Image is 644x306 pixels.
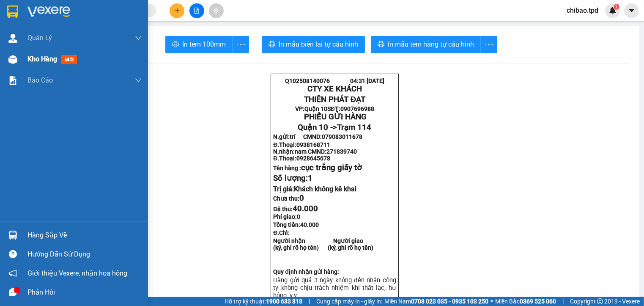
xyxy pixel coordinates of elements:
button: printerIn mẫu biên lai tự cấu hình [262,36,365,53]
span: message [9,288,17,296]
img: warehouse-icon [8,34,17,43]
span: Cung cấp máy in - giấy in: [316,297,382,306]
strong: N.nhận: [273,148,357,155]
strong: Đã thu: [273,206,318,212]
span: cục trắng giấy tờ [301,163,362,172]
span: Kho hàng [27,55,57,63]
div: Hàng sắp về [27,229,142,242]
button: caret-down [624,3,639,18]
span: mới [61,55,77,64]
span: | [562,297,564,306]
span: Báo cáo [27,75,53,85]
strong: Phí giao: [273,213,300,220]
span: nam CMND: [295,148,357,155]
strong: 1900 633 818 [266,298,302,305]
span: printer [269,41,275,49]
strong: Chưa thu: [273,195,304,202]
span: Miền Nam [384,297,488,306]
button: aim [209,3,224,18]
span: Đ.Chỉ: [273,229,290,236]
span: 0938168711 [296,141,330,148]
span: Khách không kê khai [294,185,356,193]
img: solution-icon [8,76,17,85]
img: logo-vxr [7,6,18,18]
span: file-add [194,8,200,14]
strong: Đ.Thoại: [273,155,330,162]
span: In mẫu biên lai tự cấu hình [279,39,358,50]
span: Quận 10 [304,105,327,112]
span: In tem 100mm [182,39,226,50]
span: 1 [615,4,618,10]
span: Số lượng: [273,174,312,183]
strong: CTY XE KHÁCH [307,84,362,94]
div: Phản hồi [27,286,142,299]
span: aim [213,8,219,14]
span: 079083011678 [322,133,362,140]
button: file-add [189,3,204,18]
span: In mẫu tem hàng tự cấu hình [388,39,474,50]
span: 0907696988 [340,105,374,112]
span: | [309,297,310,306]
strong: (ký, ghi rõ họ tên) (ký, ghi rõ họ tên) [273,244,373,251]
span: more [481,39,497,50]
span: 0928645678 [296,155,330,162]
span: 0 [297,213,300,220]
div: Hướng dẫn sử dụng [27,248,142,261]
span: trí CMND: [290,133,362,140]
span: Giới thiệu Vexere, nhận hoa hồng [27,268,127,278]
strong: Đ.Thoại: [273,141,330,148]
span: Quận 10 -> [298,123,371,132]
span: PHIẾU GỬI HÀNG [304,112,367,121]
strong: 0708 023 035 - 0935 103 250 [411,298,488,305]
span: copyright [597,298,603,304]
span: Quản Lý [27,33,52,43]
span: 1 [308,174,312,183]
span: Miền Bắc [495,297,556,306]
button: plus [170,3,184,18]
img: icon-new-feature [609,7,617,14]
button: more [232,36,249,53]
span: 0 [299,193,304,203]
span: printer [378,41,384,49]
span: caret-down [628,7,636,14]
sup: 1 [614,4,619,10]
span: 40.000 [300,221,319,228]
span: Hỗ trợ kỹ thuật: [225,297,302,306]
strong: Người nhận Người giao [273,237,363,244]
span: 40.000 [293,204,318,213]
span: 271839740 [326,148,357,155]
button: more [480,36,497,53]
span: Trị giá: [273,185,356,193]
span: chibao.tpd [560,5,605,16]
span: [DATE] [367,77,384,84]
strong: THIÊN PHÁT ĐẠT [304,95,365,104]
strong: N.gửi: [273,133,362,140]
span: Trạm 114 [337,123,371,132]
button: printerIn mẫu tem hàng tự cấu hình [371,36,481,53]
span: down [135,77,142,84]
span: Q102508140076 [285,77,330,84]
span: ⚪️ [491,300,493,303]
img: warehouse-icon [8,55,17,64]
span: Tổng tiền: [273,221,319,228]
span: 04:31 [350,77,365,84]
span: question-circle [9,250,17,258]
span: plus [174,8,180,14]
strong: VP: SĐT: [295,105,374,112]
span: down [135,35,142,41]
span: printer [172,41,179,49]
span: notification [9,269,17,277]
strong: Tên hàng : [273,165,362,171]
span: Hàng gửi quá 3 ngày không đến nhận công ty không chịu trách nhiệm khi thất lạc, hư hỏn... [273,276,396,299]
span: more [233,39,249,50]
strong: Quy định nhận gửi hàng: [273,268,339,275]
strong: 0369 525 060 [520,298,556,305]
button: printerIn tem 100mm [165,36,233,53]
img: warehouse-icon [8,231,17,240]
